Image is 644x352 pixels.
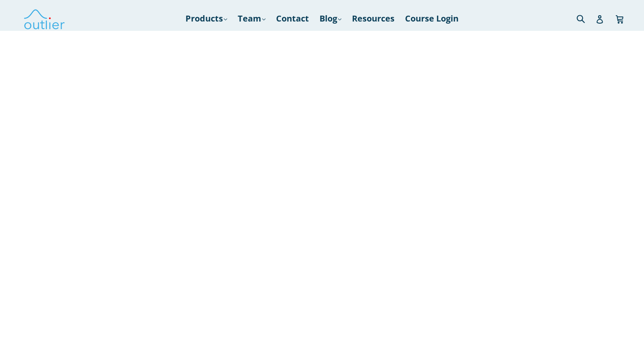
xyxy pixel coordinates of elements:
[272,11,313,26] a: Contact
[233,11,270,26] a: Team
[574,10,598,27] input: Search
[315,11,346,26] a: Blog
[401,11,463,26] a: Course Login
[23,6,65,31] img: Outlier Linguistics
[181,11,231,26] a: Products
[348,11,399,26] a: Resources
